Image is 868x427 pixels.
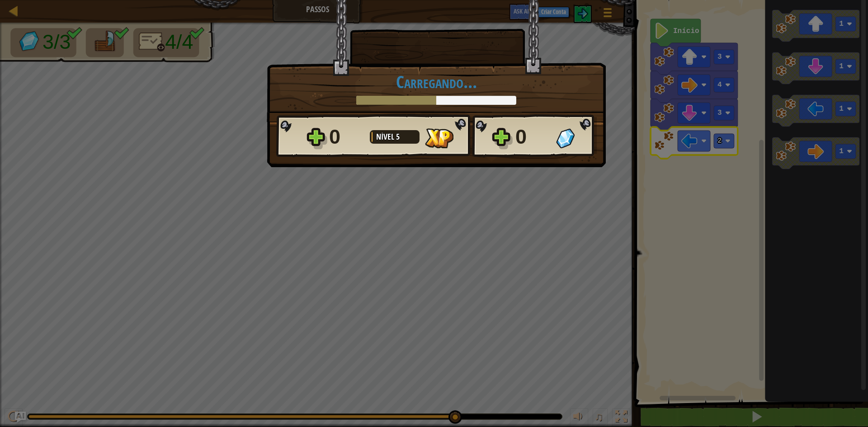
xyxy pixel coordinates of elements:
[556,128,575,148] img: Gemas Ganhas
[396,131,400,142] span: 5
[376,131,396,142] span: Nível
[329,122,364,151] div: 0
[276,72,596,91] h1: Carregando...
[515,122,551,151] div: 0
[425,128,453,148] img: XP Ganho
